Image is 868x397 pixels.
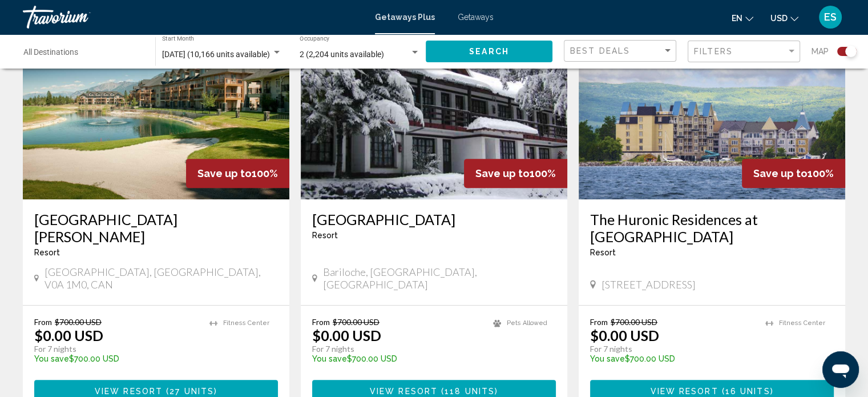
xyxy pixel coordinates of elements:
[650,386,718,395] span: View Resort
[34,344,198,354] p: For 7 nights
[815,5,845,29] button: User Menu
[186,159,289,188] div: 100%
[333,317,380,327] span: $700.00 USD
[163,386,217,395] span: ( )
[445,386,495,395] span: 118 units
[812,43,829,59] span: Map
[23,17,289,199] img: ii_big1.jpg
[570,46,630,55] span: Best Deals
[469,47,509,57] span: Search
[507,319,547,327] span: Pets Allowed
[822,351,859,388] iframe: Button to launch messaging window
[590,354,625,363] span: You save
[34,327,103,344] p: $0.00 USD
[570,46,673,56] mat-select: Sort by
[590,344,754,354] p: For 7 nights
[312,211,556,228] a: [GEOGRAPHIC_DATA]
[223,319,269,327] span: Fitness Center
[718,386,773,395] span: ( )
[475,167,530,179] span: Save up to
[300,50,384,59] span: 2 (2,204 units available)
[370,386,438,395] span: View Resort
[169,386,214,395] span: 27 units
[312,317,330,327] span: From
[34,354,198,363] p: $700.00 USD
[770,14,788,23] span: USD
[34,248,60,257] span: Resort
[312,354,482,363] p: $700.00 USD
[742,159,845,188] div: 100%
[34,317,52,327] span: From
[323,266,556,291] span: Bariloche, [GEOGRAPHIC_DATA], [GEOGRAPHIC_DATA]
[694,47,733,56] span: Filters
[753,167,808,179] span: Save up to
[732,14,742,23] span: en
[824,11,837,23] span: ES
[688,40,800,63] button: Filter
[312,327,381,344] p: $0.00 USD
[301,17,567,199] img: ii_cgo1.jpg
[590,211,834,245] a: The Huronic Residences at [GEOGRAPHIC_DATA]
[197,167,252,179] span: Save up to
[34,354,69,363] span: You save
[725,386,770,395] span: 16 units
[590,354,754,363] p: $700.00 USD
[162,50,270,59] span: [DATE] (10,166 units available)
[312,344,482,354] p: For 7 nights
[312,354,347,363] span: You save
[375,13,435,22] a: Getaways Plus
[464,159,567,188] div: 100%
[438,386,498,395] span: ( )
[34,211,278,245] a: [GEOGRAPHIC_DATA][PERSON_NAME]
[770,10,798,26] button: Change currency
[590,248,616,257] span: Resort
[23,6,364,29] a: Travorium
[601,278,696,291] span: [STREET_ADDRESS]
[95,386,163,395] span: View Resort
[611,317,657,327] span: $700.00 USD
[426,41,552,62] button: Search
[55,317,102,327] span: $700.00 USD
[458,13,494,22] a: Getaways
[732,10,753,26] button: Change language
[779,319,825,327] span: Fitness Center
[45,266,278,291] span: [GEOGRAPHIC_DATA], [GEOGRAPHIC_DATA], V0A 1M0, CAN
[312,231,338,240] span: Resort
[590,317,608,327] span: From
[590,327,659,344] p: $0.00 USD
[579,17,845,199] img: ii_cq21.jpg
